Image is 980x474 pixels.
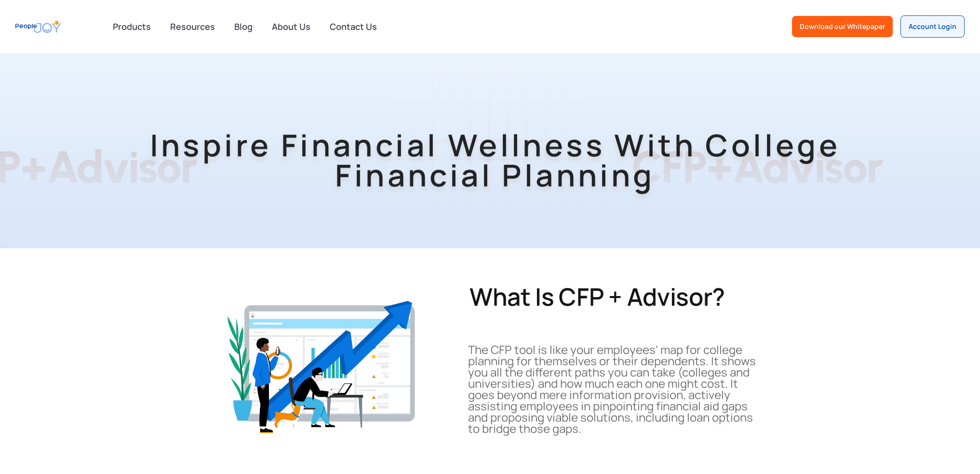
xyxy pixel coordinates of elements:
a: Contact Us [324,16,383,37]
div: Download our Whitepaper [800,22,885,31]
h1: Inspire Financial Wellness With College Financial Planning [143,106,847,215]
p: The CFP tool is like your employees' map for college planning for themselves or their dependents.... [468,344,760,434]
a: Account Login [900,15,965,38]
img: Financial-Wellness [199,285,444,449]
div: Products [107,17,157,36]
a: Resources [164,16,221,37]
a: Download our Whitepaper [792,16,893,37]
a: About Us [266,16,316,37]
div: Account Login [909,22,956,31]
a: home [15,16,61,38]
span: What is CFP + Advisor? [470,282,725,311]
a: Blog [228,16,258,37]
